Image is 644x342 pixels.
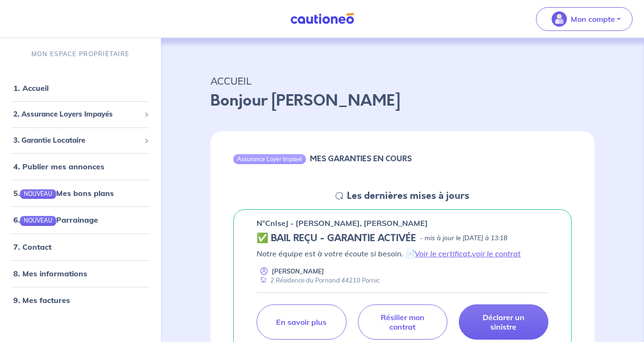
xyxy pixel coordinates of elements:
a: En savoir plus [257,304,346,340]
a: Résilier mon contrat [358,304,447,340]
span: 3. Garantie Locataire [13,135,140,146]
a: voir le contrat [472,249,521,258]
a: 5.NOUVEAUMes bons plans [13,188,114,198]
div: 3. Garantie Locataire [4,131,157,150]
h6: MES GARANTIES EN COURS [310,154,412,163]
a: 9. Mes factures [13,295,70,305]
div: 6.NOUVEAUParrainage [4,210,157,229]
a: 1. Accueil [13,83,49,93]
img: illu_account_valid_menu.svg [552,11,567,27]
div: 4. Publier mes annonces [4,157,157,176]
p: MON ESPACE PROPRIÉTAIRE [31,49,129,59]
div: 2 Résidence du Pornand 44210 Pornic [257,276,379,285]
a: 7. Contact [13,242,51,252]
a: 6.NOUVEAUParrainage [13,215,98,225]
button: illu_account_valid_menu.svgMon compte [536,7,633,31]
a: 4. Publier mes annonces [13,162,104,171]
div: 2. Assurance Loyers Impayés [4,105,157,124]
div: 8. Mes informations [4,264,157,283]
img: Cautioneo [287,13,358,25]
div: 9. Mes factures [4,291,157,310]
p: [PERSON_NAME] [272,267,324,276]
p: Déclarer un sinistre [471,313,536,332]
div: 5.NOUVEAUMes bons plans [4,184,157,203]
span: 2. Assurance Loyers Impayés [13,109,140,120]
p: ACCUEIL [210,72,594,89]
p: Mon compte [571,13,615,25]
div: 7. Contact [4,237,157,256]
h5: ✅ BAIL REÇU - GARANTIE ACTIVÉE [257,233,416,244]
p: Résilier mon contrat [370,313,436,332]
p: Bonjour [PERSON_NAME] [210,89,594,112]
h5: Les dernières mises à jours [347,190,469,202]
a: 8. Mes informations [13,269,87,278]
p: En savoir plus [276,317,327,327]
p: n°CnIseJ - [PERSON_NAME], [PERSON_NAME] [257,217,428,229]
a: Voir le certificat [415,249,470,258]
div: 1. Accueil [4,78,157,98]
p: Notre équipe est à votre écoute si besoin. 📄 , [257,248,548,259]
a: Déclarer un sinistre [459,304,548,340]
div: state: CONTRACT-VALIDATED, Context: NEW,MAYBE-CERTIFICATE,RELATIONSHIP,LESSOR-DOCUMENTS [257,233,548,244]
div: Assurance Loyer Impayé [233,154,306,164]
p: - mis à jour le [DATE] à 13:18 [420,234,507,243]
